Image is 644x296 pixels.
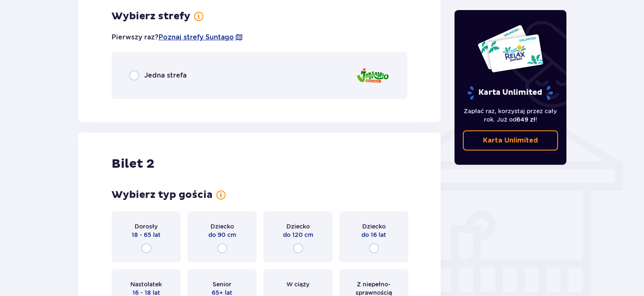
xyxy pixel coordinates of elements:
span: 649 zł [517,116,535,123]
a: Poznaj strefy Suntago [158,33,234,42]
p: do 120 cm [283,231,313,239]
p: Dziecko [362,222,386,231]
p: 18 - 65 lat [132,231,161,239]
p: Dziecko [286,222,310,231]
a: Karta Unlimited [463,130,558,151]
p: Wybierz strefy [112,10,190,23]
p: Bilet 2 [112,156,154,172]
p: Senior [213,280,231,288]
p: Zapłać raz, korzystaj przez cały rok. Już od ! [463,107,558,124]
p: Dorosły [135,222,158,231]
p: do 90 cm [208,231,236,239]
p: Karta Unlimited [483,136,538,145]
img: zone logo [356,64,390,88]
p: do 16 lat [361,231,386,239]
p: Jedna strefa [144,71,187,80]
p: W ciąży [286,280,309,288]
p: Dziecko [210,222,234,231]
p: Pierwszy raz? [112,33,243,42]
p: Karta Unlimited [467,86,554,100]
p: Nastolatek [130,280,162,288]
p: Wybierz typ gościa [112,189,213,201]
